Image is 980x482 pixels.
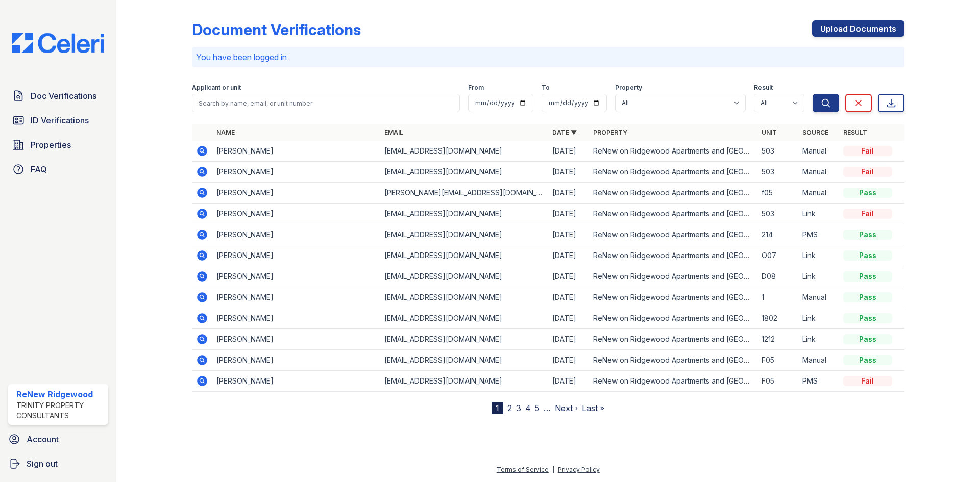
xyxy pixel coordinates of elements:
div: Fail [843,167,892,177]
div: Document Verifications [192,20,361,39]
a: Privacy Policy [558,466,600,473]
td: [PERSON_NAME] [212,287,380,308]
td: [EMAIL_ADDRESS][DOMAIN_NAME] [380,162,548,183]
span: ID Verifications [31,114,89,126]
a: FAQ [8,159,108,180]
a: Next › [555,403,578,413]
td: ReNew on Ridgewood Apartments and [GEOGRAPHIC_DATA] [589,329,757,350]
td: [DATE] [548,224,589,245]
td: [DATE] [548,287,589,308]
td: 1212 [757,329,798,350]
a: 2 [507,403,512,413]
label: Property [615,84,642,92]
div: Fail [843,376,892,386]
td: 503 [757,162,798,183]
div: Pass [843,334,892,344]
span: Sign out [27,458,58,470]
td: [PERSON_NAME] [212,162,380,183]
td: ReNew on Ridgewood Apartments and [GEOGRAPHIC_DATA] [589,245,757,266]
td: O07 [757,245,798,266]
td: [EMAIL_ADDRESS][DOMAIN_NAME] [380,371,548,392]
a: Doc Verifications [8,86,108,106]
td: [EMAIL_ADDRESS][DOMAIN_NAME] [380,141,548,162]
a: 5 [535,403,540,413]
a: ID Verifications [8,110,108,131]
a: 3 [516,403,521,413]
td: ReNew on Ridgewood Apartments and [GEOGRAPHIC_DATA] [589,204,757,224]
a: Account [4,429,112,449]
div: Pass [843,355,892,365]
a: Property [593,129,627,136]
td: [EMAIL_ADDRESS][DOMAIN_NAME] [380,308,548,329]
td: Link [798,308,839,329]
span: … [544,402,551,414]
span: Properties [31,139,71,151]
a: Name [216,129,235,136]
td: ReNew on Ridgewood Apartments and [GEOGRAPHIC_DATA] [589,371,757,392]
td: [EMAIL_ADDRESS][DOMAIN_NAME] [380,245,548,266]
td: Link [798,204,839,224]
td: 1 [757,287,798,308]
td: [PERSON_NAME] [212,245,380,266]
td: [PERSON_NAME] [212,350,380,371]
div: Pass [843,292,892,302]
td: F05 [757,350,798,371]
td: [DATE] [548,183,589,204]
td: [EMAIL_ADDRESS][DOMAIN_NAME] [380,224,548,245]
label: Result [754,84,773,92]
td: f05 [757,183,798,204]
label: From [468,84,484,92]
div: Pass [843,230,892,240]
td: Manual [798,162,839,183]
td: ReNew on Ridgewood Apartments and [GEOGRAPHIC_DATA] [589,162,757,183]
td: 214 [757,224,798,245]
td: [DATE] [548,245,589,266]
td: Manual [798,141,839,162]
td: PMS [798,371,839,392]
span: Account [27,433,59,445]
td: [PERSON_NAME][EMAIL_ADDRESS][DOMAIN_NAME] [380,183,548,204]
a: Email [384,129,403,136]
div: Pass [843,271,892,282]
td: 503 [757,204,798,224]
td: D08 [757,266,798,287]
td: [DATE] [548,266,589,287]
button: Sign out [4,453,112,474]
a: Unit [762,129,777,136]
td: ReNew on Ridgewood Apartments and [GEOGRAPHIC_DATA] [589,350,757,371]
label: Applicant or unit [192,84,241,92]
input: Search by name, email, or unit number [192,94,460,112]
td: [EMAIL_ADDRESS][DOMAIN_NAME] [380,329,548,350]
p: You have been logged in [196,51,900,63]
a: Source [802,129,828,136]
td: [EMAIL_ADDRESS][DOMAIN_NAME] [380,204,548,224]
td: Link [798,245,839,266]
td: [DATE] [548,141,589,162]
div: Fail [843,146,892,156]
a: Last » [582,403,604,413]
td: Link [798,329,839,350]
td: [DATE] [548,308,589,329]
a: Result [843,129,867,136]
td: [EMAIL_ADDRESS][DOMAIN_NAME] [380,350,548,371]
div: Fail [843,209,892,219]
td: ReNew on Ridgewood Apartments and [GEOGRAPHIC_DATA] [589,183,757,204]
td: [EMAIL_ADDRESS][DOMAIN_NAME] [380,266,548,287]
td: [PERSON_NAME] [212,183,380,204]
td: Manual [798,287,839,308]
a: Date ▼ [552,129,577,136]
td: ReNew on Ridgewood Apartments and [GEOGRAPHIC_DATA] [589,141,757,162]
div: 1 [492,402,503,414]
label: To [542,84,550,92]
div: | [552,466,554,473]
td: [EMAIL_ADDRESS][DOMAIN_NAME] [380,287,548,308]
td: [PERSON_NAME] [212,266,380,287]
div: Pass [843,188,892,198]
td: [DATE] [548,350,589,371]
td: [DATE] [548,162,589,183]
td: ReNew on Ridgewood Apartments and [GEOGRAPHIC_DATA] [589,224,757,245]
td: [PERSON_NAME] [212,371,380,392]
img: CE_Logo_Blue-a8612792a0a2168367f1c8372b55b34899dd931a85d93a1a3d3e32e68fde9ad4.png [4,33,112,53]
td: [DATE] [548,329,589,350]
td: ReNew on Ridgewood Apartments and [GEOGRAPHIC_DATA] [589,308,757,329]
